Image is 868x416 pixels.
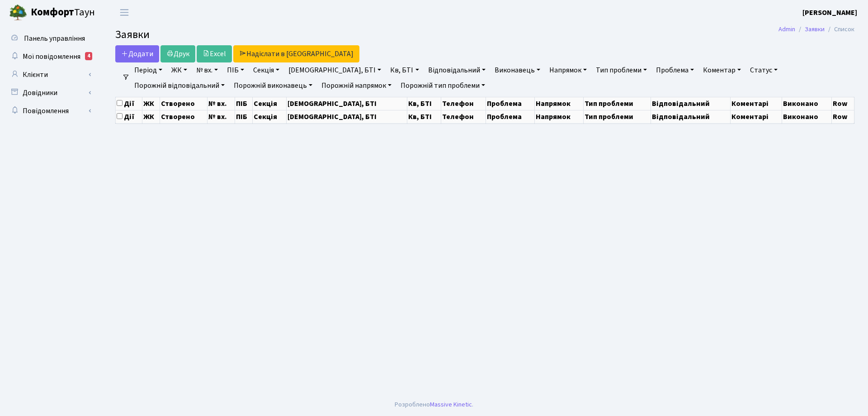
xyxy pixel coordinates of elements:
a: № вх. [193,62,222,78]
a: [DEMOGRAPHIC_DATA], БТІ [285,62,385,78]
th: ЖК [142,110,160,123]
th: Коментарі [730,97,782,110]
th: Кв, БТІ [407,110,441,123]
span: Додати [121,49,153,59]
th: Напрямок [535,97,584,110]
th: Створено [160,97,208,110]
a: Тип проблеми [592,62,651,78]
th: Тип проблеми [584,110,651,123]
th: Дії [116,110,142,123]
button: Переключити навігацію [113,5,136,20]
th: Створено [160,110,208,123]
a: Період [131,62,166,78]
th: ЖК [142,97,160,110]
a: Панель управління [5,29,95,48]
a: Проблема [652,62,698,78]
a: Заявки [805,24,825,34]
div: Розроблено . [395,400,473,410]
th: ПІБ [235,110,253,123]
b: Комфорт [31,5,74,19]
a: Статус [746,62,781,78]
a: Порожній виконавець [230,78,316,93]
a: Admin [778,24,795,34]
a: Massive Kinetic [430,400,472,409]
th: № вх. [208,110,235,123]
th: Проблема [486,97,534,110]
a: Довідники [5,84,95,102]
a: Виконавець [491,62,544,78]
th: Напрямок [535,110,584,123]
li: Список [825,24,854,34]
th: Секція [253,110,287,123]
a: ЖК [168,62,191,78]
th: Row [831,110,854,123]
th: [DEMOGRAPHIC_DATA], БТІ [287,110,407,123]
a: Секція [250,62,283,78]
th: Кв, БТІ [407,97,441,110]
div: 4 [85,52,92,60]
th: Тип проблеми [584,97,651,110]
th: Row [831,97,854,110]
th: Відповідальний [651,110,730,123]
a: Порожній тип проблеми [397,78,489,93]
th: Секція [253,97,287,110]
a: Порожній напрямок [318,78,395,93]
a: ПІБ [223,62,248,78]
a: Відповідальний [425,62,489,78]
th: Телефон [441,97,486,110]
th: [DEMOGRAPHIC_DATA], БТІ [287,97,407,110]
a: Excel [197,45,232,62]
a: Кв, БТІ [387,62,422,78]
a: Мої повідомлення4 [5,48,95,66]
a: Повідомлення [5,102,95,120]
span: Заявки [115,27,150,43]
th: Проблема [486,110,534,123]
b: [PERSON_NAME] [802,8,857,18]
th: Телефон [441,110,486,123]
nav: breadcrumb [765,20,868,39]
img: logo.png [9,4,27,22]
span: Панель управління [24,33,85,43]
a: Напрямок [546,62,590,78]
span: Таун [31,5,95,20]
th: № вх. [208,97,235,110]
th: Відповідальний [651,97,730,110]
a: Порожній відповідальний [131,78,228,93]
a: Друк [160,45,195,62]
a: Коментар [699,62,745,78]
th: Дії [116,97,142,110]
a: Додати [115,45,159,62]
th: Коментарі [730,110,782,123]
a: Клієнти [5,66,95,84]
a: Надіслати в [GEOGRAPHIC_DATA] [233,45,359,62]
span: Мої повідомлення [23,52,80,62]
th: ПІБ [235,97,253,110]
th: Виконано [782,110,831,123]
th: Виконано [782,97,831,110]
a: [PERSON_NAME] [802,7,857,18]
